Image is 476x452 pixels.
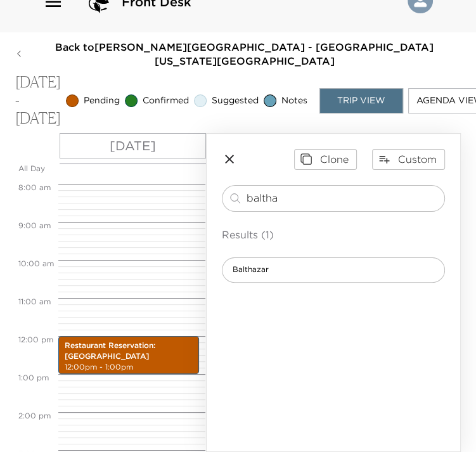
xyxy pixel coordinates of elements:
[15,74,61,128] p: [DATE] - [DATE]
[110,136,156,155] p: [DATE]
[84,94,120,107] span: Pending
[15,183,54,192] span: 8:00 AM
[15,40,461,68] button: Back to[PERSON_NAME][GEOGRAPHIC_DATA] - [GEOGRAPHIC_DATA] [US_STATE][GEOGRAPHIC_DATA]
[65,362,193,373] p: 12:00pm - 1:00pm
[372,149,445,169] button: Custom
[143,94,189,107] span: Confirmed
[247,191,439,205] input: Search for activities
[15,335,56,344] span: 12:00 PM
[15,373,52,382] span: 1:00 PM
[58,336,199,374] div: Restaurant Reservation: [GEOGRAPHIC_DATA]12:00pm - 1:00pm
[222,227,445,242] p: Results (1)
[281,94,307,107] span: Notes
[319,88,403,113] button: Trip View
[60,133,206,158] button: [DATE]
[294,149,357,169] button: Clone
[222,264,279,275] span: Balthazar
[212,94,259,107] span: Suggested
[222,257,445,283] div: Balthazar
[28,40,461,68] span: Back to [PERSON_NAME][GEOGRAPHIC_DATA] - [GEOGRAPHIC_DATA] [US_STATE][GEOGRAPHIC_DATA]
[18,164,55,174] p: All Day
[15,259,57,268] span: 10:00 AM
[15,297,54,306] span: 11:00 AM
[65,340,193,362] p: Restaurant Reservation: [GEOGRAPHIC_DATA]
[15,221,54,230] span: 9:00 AM
[15,411,54,420] span: 2:00 PM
